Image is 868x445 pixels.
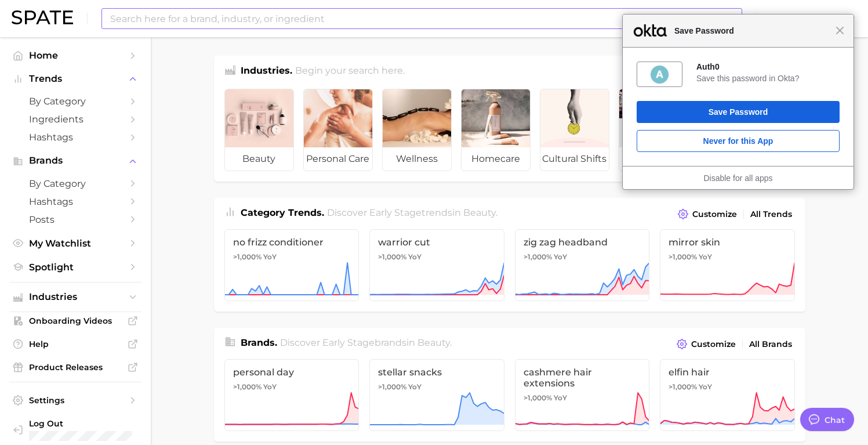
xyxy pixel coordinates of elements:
[29,418,135,429] span: Log Out
[29,395,122,406] span: Settings
[241,64,292,79] h1: Industries.
[9,193,141,211] a: Hashtags
[524,252,552,261] span: >1,000%
[9,359,141,376] a: Product Releases
[836,26,844,35] span: Close
[263,252,277,262] span: YoY
[224,229,359,301] a: no frizz conditioner>1,000% YoY
[463,207,496,218] span: beauty
[669,24,836,38] span: Save Password
[637,101,840,123] button: Save Password
[408,382,422,392] span: YoY
[29,155,122,166] span: Brands
[29,96,122,107] span: by Category
[750,209,792,219] span: All Trends
[524,393,552,402] span: >1,000%
[9,335,141,353] a: Help
[233,237,351,248] span: no frizz conditioner
[9,258,141,276] a: Spotlight
[461,89,531,171] a: homecare
[29,178,122,189] span: by Category
[747,207,795,222] a: All Trends
[29,362,122,372] span: Product Releases
[675,206,739,222] button: Customize
[29,74,122,84] span: Trends
[9,211,141,229] a: Posts
[280,337,452,348] span: Discover Early Stage brands in .
[660,229,795,301] a: mirror skin>1,000% YoY
[540,89,609,171] a: cultural shifts
[9,92,141,110] a: by Category
[369,359,504,431] a: stellar snacks>1,000% YoY
[9,128,141,146] a: Hashtags
[303,89,373,171] a: personal care
[669,237,786,248] span: mirror skin
[241,207,324,218] span: Category Trends .
[9,70,141,88] button: Trends
[9,288,141,306] button: Industries
[746,337,795,352] a: All Brands
[378,367,496,378] span: stellar snacks
[649,64,670,85] img: 9KuuM4AAAABklEQVQDAHKo1rMlNY8OAAAAAElFTkSuQmCC
[382,89,452,171] a: wellness
[637,130,840,152] button: Never for this App
[224,89,294,171] a: beauty
[699,382,712,392] span: YoY
[699,252,712,262] span: YoY
[383,147,451,171] span: wellness
[691,339,736,349] span: Customize
[29,292,122,302] span: Industries
[29,132,122,143] span: Hashtags
[540,147,609,171] span: cultural shifts
[378,252,406,261] span: >1,000%
[233,367,351,378] span: personal day
[619,89,688,171] a: grocery
[692,209,737,219] span: Customize
[417,337,450,348] span: beauty
[669,382,697,391] span: >1,000%
[378,382,406,391] span: >1,000%
[696,73,840,84] div: Save this password in Okta?
[515,359,650,431] a: cashmere hair extensions>1,000% YoY
[702,13,735,24] span: Search
[233,252,262,261] span: >1,000%
[241,337,277,348] span: Brands .
[29,196,122,207] span: Hashtags
[9,110,141,128] a: Ingredients
[408,252,422,262] span: YoY
[696,61,840,72] div: Auth0
[524,237,641,248] span: zig zag headband
[29,50,122,61] span: Home
[749,339,792,349] span: All Brands
[462,147,530,171] span: homecare
[9,415,141,444] a: Log out. Currently logged in with e-mail nmccurnin@influential.co.
[369,229,504,301] a: warrior cut>1,000% YoY
[295,64,405,79] h2: Begin your search here.
[304,147,372,171] span: personal care
[109,9,689,28] input: Search here for a brand, industry, or ingredient
[225,147,293,171] span: beauty
[703,173,772,183] a: Disable for all apps
[12,10,73,24] img: SPATE
[29,316,122,326] span: Onboarding Videos
[327,207,497,218] span: Discover Early Stage trends in .
[524,367,641,389] span: cashmere hair extensions
[9,312,141,330] a: Onboarding Videos
[515,229,650,301] a: zig zag headband>1,000% YoY
[224,359,359,431] a: personal day>1,000% YoY
[9,234,141,252] a: My Watchlist
[9,392,141,409] a: Settings
[674,336,738,352] button: Customize
[29,339,122,349] span: Help
[9,175,141,193] a: by Category
[669,252,697,261] span: >1,000%
[619,147,688,171] span: grocery
[29,214,122,225] span: Posts
[660,359,795,431] a: elfin hair>1,000% YoY
[263,382,277,392] span: YoY
[554,393,567,403] span: YoY
[9,46,141,64] a: Home
[29,114,122,125] span: Ingredients
[554,252,567,262] span: YoY
[669,367,786,378] span: elfin hair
